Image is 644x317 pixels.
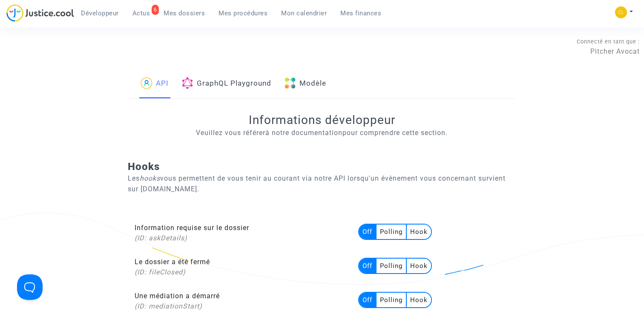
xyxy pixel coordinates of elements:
[340,9,381,17] span: Mes finances
[126,7,157,20] a: 6Actus
[615,6,627,18] img: f0b917ab549025eb3af43f3c4438ad5d
[181,69,271,98] a: GraphQL Playground
[407,259,431,273] multi-toggle-item: Hook
[333,7,388,20] a: Mes finances
[128,216,351,250] td: Information requise sur le dossier
[141,77,152,89] img: icon-passager.svg
[74,7,126,20] a: Développeur
[407,225,431,239] multi-toggle-item: Hook
[265,129,342,137] a: à notre documentation
[152,5,159,15] div: 6
[81,9,119,17] span: Développeur
[181,77,193,89] img: graphql.png
[128,127,516,138] p: Veuillez vous référer pour comprendre cette section.
[128,161,160,173] b: Hooks
[274,7,333,20] a: Mon calendrier
[284,77,296,89] img: blocks.png
[377,225,407,239] multi-toggle-item: Polling
[212,7,274,20] a: Mes procédures
[359,225,377,239] multi-toggle-item: Off
[128,173,516,194] p: Les vous permettent de vous tenir au courant via notre API lorsqu'un évènement vous concernant su...
[359,293,377,307] multi-toggle-item: Off
[6,4,74,22] img: jc-logo.svg
[135,233,350,243] div: (ID: askDetails)
[218,9,267,17] span: Mes procédures
[128,112,516,127] h2: Informations développeur
[281,9,327,17] span: Mon calendrier
[284,69,326,98] a: Modèle
[140,174,160,182] i: hooks
[359,259,377,273] multi-toggle-item: Off
[141,69,169,98] a: API
[128,250,351,284] td: Le dossier a été fermé
[407,293,431,307] multi-toggle-item: Hook
[135,301,350,311] div: (ID: mediationStart)
[377,293,407,307] multi-toggle-item: Polling
[577,38,640,45] span: Connecté en tant que :
[157,7,212,20] a: Mes dossiers
[377,259,407,273] multi-toggle-item: Polling
[17,274,43,300] iframe: Help Scout Beacon - Open
[135,267,350,277] div: (ID: fileClosed)
[132,9,150,17] span: Actus
[164,9,205,17] span: Mes dossiers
